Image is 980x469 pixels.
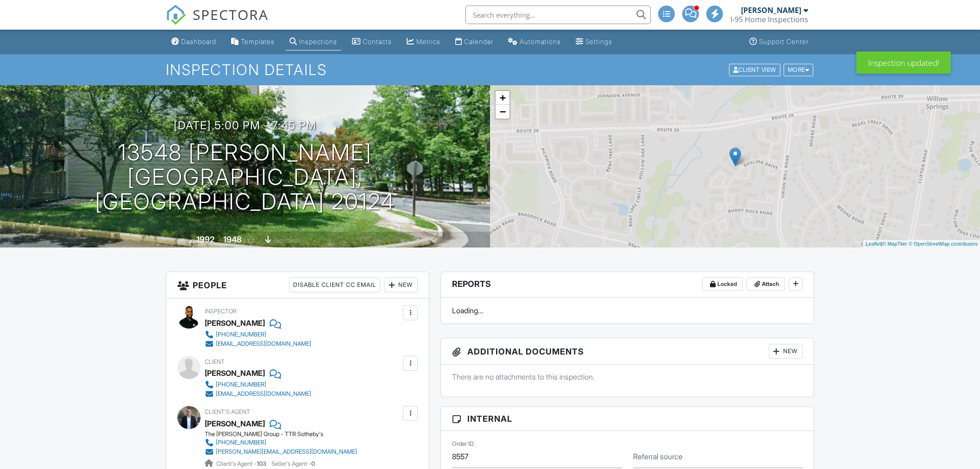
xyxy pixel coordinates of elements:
[729,63,780,76] div: Client View
[243,237,256,244] span: sq. ft.
[205,366,265,380] div: [PERSON_NAME]
[166,5,186,25] img: The Best Home Inspection Software - Spectora
[205,316,265,330] div: [PERSON_NAME]
[863,240,980,248] div: |
[759,38,809,45] div: Support Center
[728,66,783,73] a: Client View
[866,241,881,247] a: Leaflet
[441,338,814,365] h3: Additional Documents
[205,431,364,438] div: The [PERSON_NAME] Group - TTR Sotheby's
[289,278,380,292] div: Disable Client CC Email
[465,6,651,24] input: Search everything...
[205,389,311,399] a: [EMAIL_ADDRESS][DOMAIN_NAME]
[730,15,808,24] div: I-95 Home Inspections
[504,33,565,51] a: Automations (Advanced)
[216,448,357,456] div: [PERSON_NAME][EMAIL_ADDRESS][DOMAIN_NAME]
[216,381,266,388] div: [PHONE_NUMBER]
[205,308,237,315] span: Inspector
[166,13,269,32] a: SPECTORA
[416,38,440,45] div: Metrics
[741,6,801,15] div: [PERSON_NAME]
[496,91,509,105] a: Zoom in
[223,234,242,244] div: 1948
[452,372,803,382] p: There are no attachments to this inspection.
[216,460,268,467] span: Client's Agent -
[384,278,418,292] div: New
[452,440,474,448] label: Order ID
[464,38,493,45] div: Calendar
[633,451,683,462] label: Referral source
[174,119,316,132] h3: [DATE] 5:00 pm - 7:45 pm
[181,38,216,45] div: Dashboard
[166,62,814,78] h1: Inspection Details
[205,380,311,389] a: [PHONE_NUMBER]
[348,33,396,51] a: Contacts
[856,51,951,74] div: Inspection updated!
[572,33,616,51] a: Settings
[15,140,475,214] h1: 13548 [PERSON_NAME] [GEOGRAPHIC_DATA], [GEOGRAPHIC_DATA] 20124
[441,407,814,431] h3: Internal
[166,272,429,298] h3: People
[185,237,195,244] span: Built
[363,38,392,45] div: Contacts
[196,234,214,244] div: 1992
[403,33,444,51] a: Metrics
[520,38,561,45] div: Automations
[216,439,266,446] div: [PHONE_NUMBER]
[205,330,311,339] a: [PHONE_NUMBER]
[784,63,814,76] div: More
[241,38,275,45] div: Templates
[311,460,315,467] strong: 0
[227,33,278,51] a: Templates
[452,33,497,51] a: Calendar
[769,344,803,359] div: New
[746,33,812,51] a: Support Center
[216,340,311,348] div: [EMAIL_ADDRESS][DOMAIN_NAME]
[205,438,357,447] a: [PHONE_NUMBER]
[205,358,225,365] span: Client
[257,460,266,467] strong: 103
[205,417,265,431] a: [PERSON_NAME]
[585,38,612,45] div: Settings
[882,241,907,247] a: © MapTiler
[216,331,266,338] div: [PHONE_NUMBER]
[273,237,298,244] span: basement
[205,339,311,349] a: [EMAIL_ADDRESS][DOMAIN_NAME]
[205,447,357,456] a: [PERSON_NAME][EMAIL_ADDRESS][DOMAIN_NAME]
[205,408,250,415] span: Client's Agent
[193,5,269,24] span: SPECTORA
[271,460,315,467] span: Seller's Agent -
[909,241,978,247] a: © OpenStreetMap contributors
[299,38,337,45] div: Inspections
[286,33,341,51] a: Inspections
[168,33,220,51] a: Dashboard
[496,105,509,119] a: Zoom out
[216,390,311,398] div: [EMAIL_ADDRESS][DOMAIN_NAME]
